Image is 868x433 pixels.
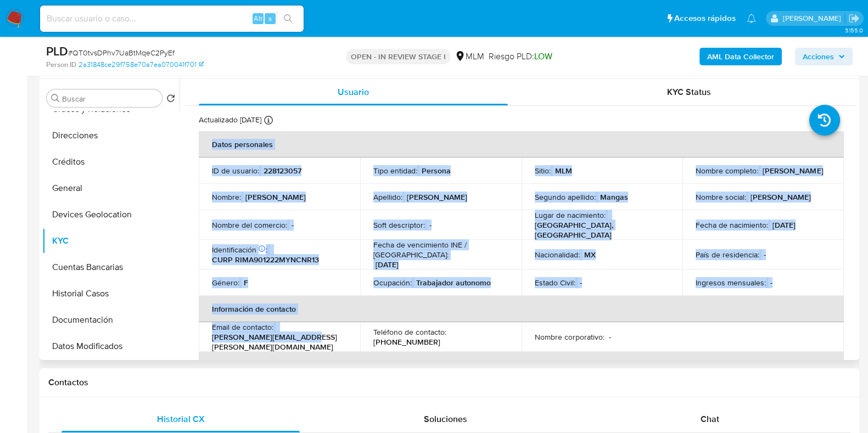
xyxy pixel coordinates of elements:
[535,332,604,342] p: Nombre corporativo :
[42,122,180,149] button: Direcciones
[696,250,759,260] p: País de residencia :
[696,278,766,288] p: Ingresos mensuales :
[212,192,241,202] p: Nombre :
[772,220,796,230] p: [DATE]
[416,278,491,288] p: Trabajador autonomo
[600,192,628,202] p: Mangas
[166,94,175,106] button: Volver al orden por defecto
[803,48,834,65] span: Acciones
[373,240,508,260] p: Fecha de vencimiento INE / [GEOGRAPHIC_DATA] :
[373,337,440,347] p: [PHONE_NUMBER]
[212,322,273,332] p: Email de contacto :
[199,352,844,378] th: Verificación y cumplimiento
[268,13,272,24] span: s
[764,250,766,260] p: -
[346,49,450,64] p: OPEN - IN REVIEW STAGE I
[795,48,853,65] button: Acciones
[580,278,582,288] p: -
[535,192,596,202] p: Segundo apellido :
[212,166,259,176] p: ID de usuario :
[40,12,304,26] input: Buscar usuario o caso...
[51,94,60,103] button: Buscar
[455,50,484,63] div: MLM
[763,166,823,176] p: [PERSON_NAME]
[292,220,294,230] p: -
[62,94,158,104] input: Buscar
[535,220,665,240] p: [GEOGRAPHIC_DATA], [GEOGRAPHIC_DATA]
[373,220,425,230] p: Soft descriptor :
[46,42,68,60] b: PLD
[535,210,606,220] p: Lugar de nacimiento :
[79,60,204,70] a: 2a31848ce29f758e70a7ea070041f701
[674,13,736,24] span: Accesos rápidos
[338,86,369,98] span: Usuario
[199,131,844,158] th: Datos personales
[244,278,248,288] p: F
[584,250,596,260] p: MX
[212,332,343,352] p: [PERSON_NAME][EMAIL_ADDRESS][PERSON_NAME][DOMAIN_NAME]
[42,201,180,228] button: Devices Geolocation
[42,333,180,359] button: Datos Modificados
[535,278,575,288] p: Estado Civil :
[48,377,850,388] h1: Contactos
[376,260,399,269] p: [DATE]
[667,86,711,98] span: KYC Status
[751,192,811,202] p: [PERSON_NAME]
[42,175,180,201] button: General
[212,255,319,265] p: CURP RIMA901222MYNCNR13
[199,115,261,125] p: Actualizado [DATE]
[848,13,860,24] a: Salir
[555,166,572,176] p: MLM
[245,192,306,202] p: [PERSON_NAME]
[212,220,287,230] p: Nombre del comercio :
[707,48,774,65] b: AML Data Collector
[46,60,76,70] b: Person ID
[373,327,446,337] p: Teléfono de contacto :
[199,296,844,322] th: Información de contacto
[68,47,175,58] span: # QT0tvsDPhv7UaBtMqeC2PyEf
[747,14,756,23] a: Notificaciones
[770,278,772,288] p: -
[535,250,580,260] p: Nacionalidad :
[264,166,301,176] p: 228123057
[422,166,451,176] p: Persona
[429,220,432,230] p: -
[407,192,467,202] p: [PERSON_NAME]
[42,254,180,280] button: Cuentas Bancarias
[489,50,552,63] span: Riesgo PLD:
[42,149,180,175] button: Créditos
[424,413,467,425] span: Soluciones
[844,26,863,35] span: 3.155.0
[157,413,205,425] span: Historial CX
[696,220,768,230] p: Fecha de nacimiento :
[212,278,239,288] p: Género :
[701,413,719,425] span: Chat
[699,48,782,65] button: AML Data Collector
[277,11,299,26] button: search-icon
[373,278,412,288] p: Ocupación :
[535,166,551,176] p: Sitio :
[696,192,746,202] p: Nombre social :
[534,50,552,63] span: LOW
[782,13,844,24] p: carlos.soto@mercadolibre.com.mx
[42,280,180,307] button: Historial Casos
[373,192,402,202] p: Apellido :
[696,166,758,176] p: Nombre completo :
[609,332,611,342] p: -
[42,228,180,254] button: KYC
[254,13,262,24] span: Alt
[42,307,180,333] button: Documentación
[212,245,267,255] p: Identificación :
[373,166,417,176] p: Tipo entidad :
